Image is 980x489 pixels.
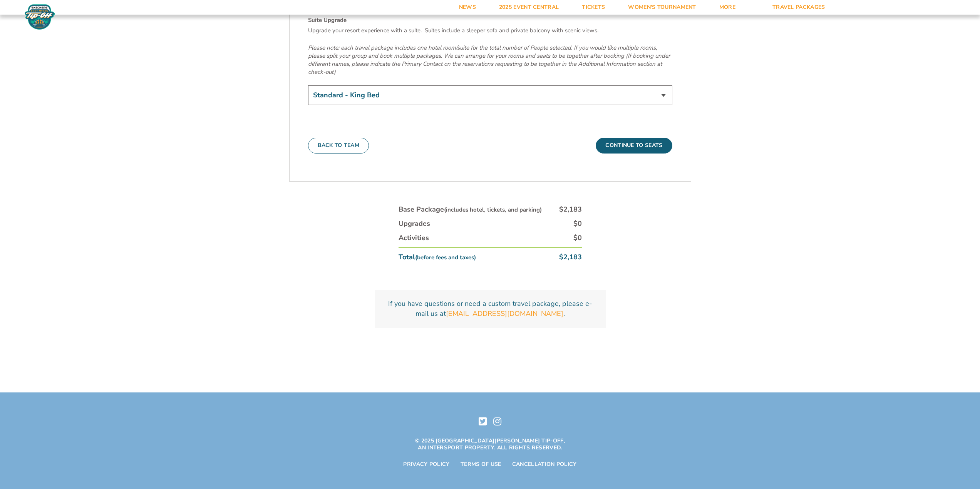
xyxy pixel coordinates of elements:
[444,206,542,214] small: (includes hotel, tickets, and parking)
[512,461,577,468] a: Cancellation Policy
[461,461,501,468] a: Terms of Use
[596,138,672,153] button: Continue To Seats
[308,138,369,153] button: Back To Team
[413,437,567,451] p: © 2025 [GEOGRAPHIC_DATA][PERSON_NAME] Tip-off, an Intersport property. All rights reserved.
[399,205,542,214] div: Base Package
[559,205,582,214] div: $2,183
[399,252,476,262] div: Total
[559,252,582,262] div: $2,183
[399,233,429,243] div: Activities
[403,461,449,468] a: Privacy Policy
[384,299,596,318] p: If you have questions or need a custom travel package, please e-mail us at .
[399,219,430,229] div: Upgrades
[446,309,563,319] a: [EMAIL_ADDRESS][DOMAIN_NAME]
[23,4,57,30] img: Fort Myers Tip-Off
[308,16,672,24] h4: Suite Upgrade
[573,219,582,229] div: $0
[308,44,670,76] em: Please note: each travel package includes one hotel room/suite for the total number of People sel...
[415,254,476,261] small: (before fees and taxes)
[573,233,582,243] div: $0
[308,27,672,35] p: Upgrade your resort experience with a suite. Suites include a sleeper sofa and private balcony wi...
